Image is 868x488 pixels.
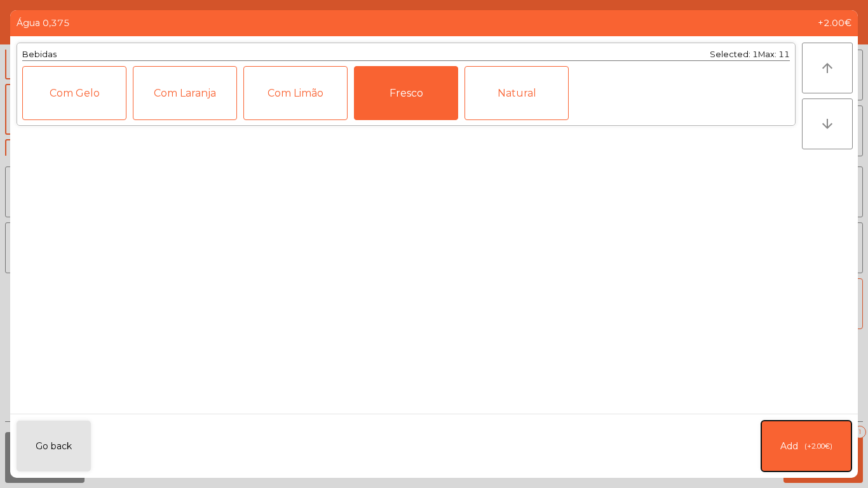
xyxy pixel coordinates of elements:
span: Selected: 1 [710,50,758,59]
div: Com Limão [243,66,348,120]
button: arrow_downward [802,98,853,149]
button: arrow_upward [802,43,853,93]
button: Go back [17,421,91,471]
div: Com Laranja [133,66,237,120]
span: Add [780,440,798,453]
div: Natural [465,66,569,120]
div: Fresco [354,66,458,120]
span: Max: 11 [758,50,790,59]
i: arrow_downward [820,116,835,132]
div: Bebidas [22,48,57,60]
span: (+2.00€) [804,441,832,452]
div: Com Gelo [22,66,126,120]
span: Água 0,375 [17,17,70,30]
i: arrow_upward [820,60,835,76]
span: +2.00€ [818,17,851,30]
button: Add(+2.00€) [761,421,851,471]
